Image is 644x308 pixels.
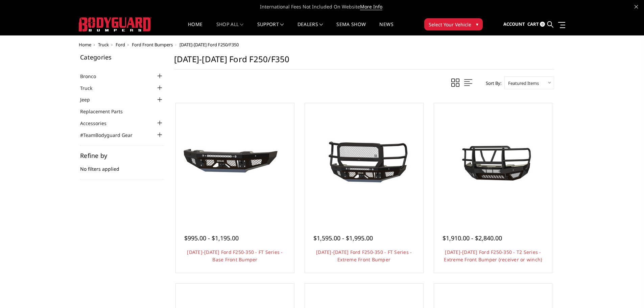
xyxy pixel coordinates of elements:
[177,105,292,220] a: 2023-2025 Ford F250-350 - FT Series - Base Front Bumper
[527,21,539,27] span: Cart
[503,15,525,33] a: Account
[424,18,483,30] button: Select Your Vehicle
[80,108,131,115] a: Replacement Parts
[181,137,289,188] img: 2023-2025 Ford F250-350 - FT Series - Base Front Bumper
[379,22,393,35] a: News
[80,152,164,180] div: No filters applied
[257,22,284,35] a: Support
[316,249,412,263] a: [DATE]-[DATE] Ford F250-350 - FT Series - Extreme Front Bumper
[187,249,283,263] a: [DATE]-[DATE] Ford F250-350 - FT Series - Base Front Bumper
[482,78,501,88] label: Sort By:
[313,234,373,242] span: $1,595.00 - $1,995.00
[429,21,471,28] span: Select Your Vehicle
[80,85,101,92] a: Truck
[79,17,151,31] img: BODYGUARD BUMPERS
[503,21,525,27] span: Account
[98,42,109,48] a: Truck
[80,73,104,80] a: Bronco
[436,105,551,220] a: 2023-2025 Ford F250-350 - T2 Series - Extreme Front Bumper (receiver or winch) 2023-2025 Ford F25...
[297,22,323,35] a: Dealers
[527,15,545,33] a: Cart 0
[80,132,141,139] a: #TeamBodyguard Gear
[79,42,91,48] a: Home
[476,21,478,28] span: ▾
[540,22,545,27] span: 0
[80,96,98,103] a: Jeep
[80,54,164,60] h5: Categories
[180,42,239,48] span: [DATE]-[DATE] Ford F250/F350
[116,42,125,48] a: Ford
[336,22,366,35] a: SEMA Show
[80,120,115,127] a: Accessories
[184,234,239,242] span: $995.00 - $1,195.00
[444,249,542,263] a: [DATE]-[DATE] Ford F250-350 - T2 Series - Extreme Front Bumper (receiver or winch)
[174,54,554,70] h1: [DATE]-[DATE] Ford F250/F350
[360,3,382,10] a: More Info
[439,132,547,192] img: 2023-2025 Ford F250-350 - T2 Series - Extreme Front Bumper (receiver or winch)
[216,22,244,35] a: shop all
[443,234,502,242] span: $1,910.00 - $2,840.00
[188,22,202,35] a: Home
[132,42,173,48] a: Ford Front Bumpers
[307,105,422,220] a: 2023-2025 Ford F250-350 - FT Series - Extreme Front Bumper 2023-2025 Ford F250-350 - FT Series - ...
[80,152,164,159] h5: Refine by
